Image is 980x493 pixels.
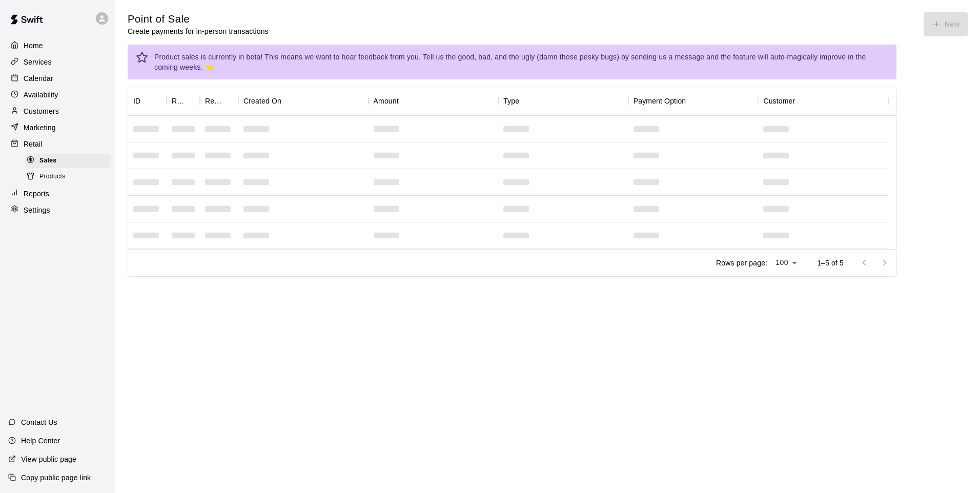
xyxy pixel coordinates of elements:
[758,87,888,115] div: Customer
[172,87,186,115] div: Refund
[8,54,107,70] a: Services
[686,94,700,108] button: Sort
[200,87,238,115] div: Receipt
[24,57,52,67] p: Services
[21,473,91,483] p: Copy public page link
[8,136,107,152] a: Retail
[39,156,56,166] span: Sales
[8,202,107,218] a: Settings
[140,94,155,108] button: Sort
[498,87,628,115] div: Type
[817,258,844,268] p: 1–5 of 5
[8,71,107,86] a: Calendar
[205,87,224,115] div: Receipt
[128,12,269,26] h5: Point of Sale
[24,106,59,116] p: Customers
[21,436,60,446] p: Help Center
[154,48,888,76] div: Product sales is currently in beta! This means we want to hear feedback from you. Tell us the goo...
[24,139,43,149] p: Retail
[24,189,49,199] p: Reports
[21,454,76,464] p: View public page
[716,258,767,268] p: Rows per page:
[24,73,53,84] p: Calendar
[369,87,499,115] div: Amount
[503,87,519,115] div: Type
[21,417,57,427] p: Contact Us
[24,90,58,100] p: Availability
[631,53,704,61] a: sending us a message
[8,186,107,201] a: Reports
[24,122,56,133] p: Marketing
[39,172,66,182] span: Products
[243,87,281,115] div: Created On
[24,205,50,215] p: Settings
[795,94,809,108] button: Sort
[224,94,238,108] button: Sort
[128,26,269,36] p: Create payments for in-person transactions
[281,94,296,108] button: Sort
[25,153,115,169] a: Sales
[8,120,107,135] a: Marketing
[25,169,115,184] a: Products
[628,87,759,115] div: Payment Option
[8,104,107,119] a: Customers
[238,87,369,115] div: Created On
[763,87,795,115] div: Customer
[519,94,534,108] button: Sort
[25,154,111,168] div: Sales
[167,87,200,115] div: Refund
[8,38,107,53] a: Home
[634,87,686,115] div: Payment Option
[8,87,107,102] a: Availability
[771,255,801,270] div: 100
[128,87,167,115] div: ID
[25,170,111,184] div: Products
[374,87,399,115] div: Amount
[24,40,43,51] p: Home
[399,94,413,108] button: Sort
[133,87,140,115] div: ID
[186,94,200,108] button: Sort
